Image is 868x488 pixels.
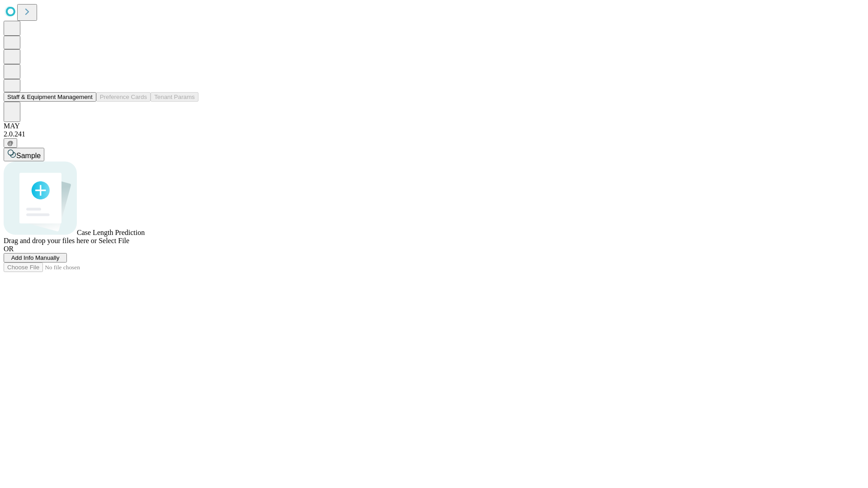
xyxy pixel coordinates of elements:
button: Sample [4,148,44,161]
span: OR [4,245,14,253]
button: Add Info Manually [4,253,67,263]
button: Preference Cards [96,92,151,102]
span: @ [7,140,14,146]
span: Sample [16,152,41,160]
span: Drag and drop your files here or [4,237,97,244]
span: Add Info Manually [11,254,60,261]
button: Staff & Equipment Management [4,92,96,102]
div: MAY [4,122,864,130]
span: Case Length Prediction [77,229,145,236]
button: @ [4,138,17,148]
button: Tenant Params [151,92,198,102]
div: 2.0.241 [4,130,864,138]
span: Select File [99,237,129,244]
